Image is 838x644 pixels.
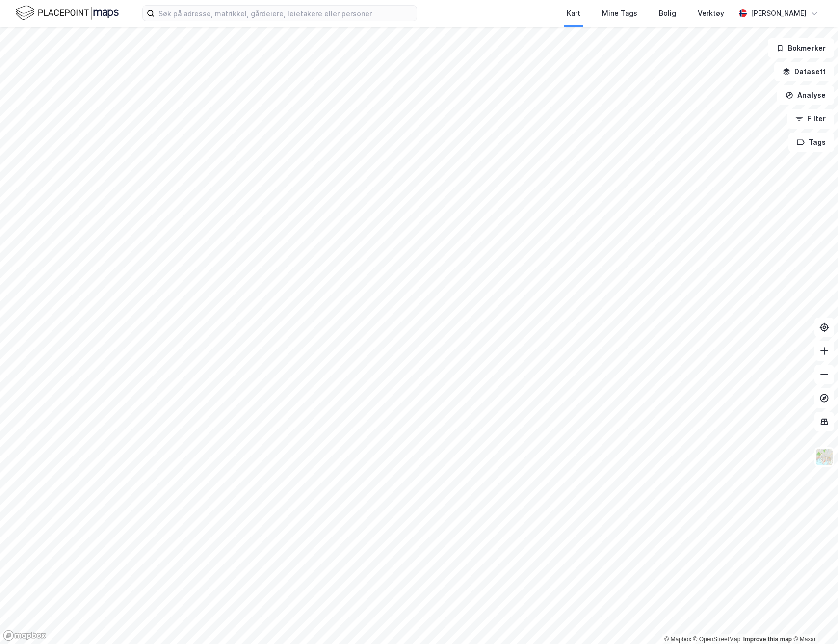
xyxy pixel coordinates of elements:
a: Improve this map [743,636,792,643]
button: Filter [787,109,834,129]
div: Bolig [659,7,676,19]
a: Mapbox homepage [3,630,46,641]
button: Bokmerker [768,38,834,58]
div: [PERSON_NAME] [751,7,807,19]
div: Verktøy [698,7,724,19]
button: Datasett [774,62,834,81]
div: Mine Tags [602,7,637,19]
a: Mapbox [664,636,691,643]
input: Søk på adresse, matrikkel, gårdeiere, leietakere eller personer [155,6,417,21]
button: Analyse [777,85,834,105]
img: Z [815,448,834,466]
a: OpenStreetMap [693,636,741,643]
img: logo.f888ab2527a4732fd821a326f86c7f29.svg [16,4,119,22]
div: Kart [567,7,580,19]
button: Tags [788,133,834,152]
div: Kontrollprogram for chat [789,597,838,644]
iframe: Chat Widget [789,597,838,644]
